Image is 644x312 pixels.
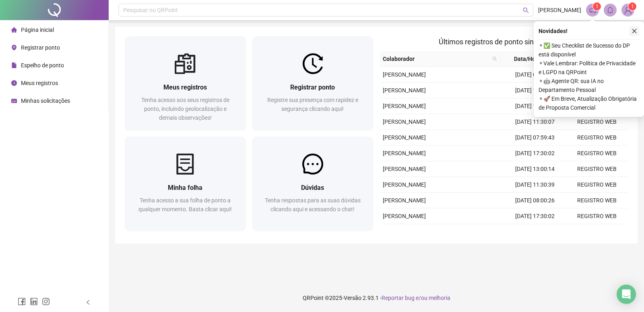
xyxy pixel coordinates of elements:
footer: QRPoint © 2025 - 2.93.1 - [109,284,644,312]
span: [PERSON_NAME] [383,103,426,109]
span: Espelho de ponto [21,62,64,69]
span: Versão [344,295,361,301]
th: Data/Hora [500,51,561,67]
span: home [11,27,17,33]
span: [PERSON_NAME] [383,119,426,125]
a: Meus registrosTenha acesso aos seus registros de ponto, incluindo geolocalização e demais observa... [125,36,246,130]
td: [DATE] 17:30:01 [504,83,566,98]
span: Novidades ! [539,27,568,35]
td: [DATE] 17:30:02 [504,208,566,224]
td: REGISTRO WEB [566,177,628,193]
a: Minha folhaTenha acesso a sua folha de ponto a qualquer momento. Basta clicar aqui! [125,137,246,231]
span: search [492,56,497,61]
span: close [632,28,637,34]
span: Minhas solicitações [21,98,70,104]
span: [PERSON_NAME] [383,87,426,94]
span: Tenha acesso a sua folha de ponto a qualquer momento. Basta clicar aqui! [138,197,232,212]
span: Reportar bug e/ou melhoria [382,295,450,301]
td: REGISTRO WEB [566,130,628,146]
span: Registrar ponto [290,83,335,91]
span: ⚬ ✅ Seu Checklist de Sucesso do DP está disponível [539,41,639,59]
span: Colaborador [383,54,489,63]
span: ⚬ Vale Lembrar: Política de Privacidade e LGPD na QRPoint [539,59,639,77]
span: Data/Hora [504,54,551,63]
span: [PERSON_NAME] [383,181,426,188]
span: linkedin [30,297,38,306]
span: ⚬ 🚀 Em Breve, Atualização Obrigatória de Proposta Comercial [539,94,639,112]
span: [PERSON_NAME] [383,197,426,204]
span: Registre sua presença com rapidez e segurança clicando aqui! [267,97,358,112]
span: Tenha acesso aos seus registros de ponto, incluindo geolocalização e demais observações! [141,97,229,121]
td: [DATE] 11:30:07 [504,114,566,130]
span: facebook [18,297,26,306]
td: [DATE] 07:59:43 [504,130,566,146]
span: [PERSON_NAME] [383,213,426,219]
sup: 1 [593,2,601,10]
a: DúvidasTenha respostas para as suas dúvidas clicando aqui e acessando o chat! [252,137,374,231]
td: [DATE] 12:58:27 [504,98,566,114]
td: REGISTRO WEB [566,224,628,240]
sup: Atualize o seu contato no menu Meus Dados [628,2,636,10]
span: Meus registros [21,80,58,86]
td: [DATE] 08:00:26 [504,193,566,208]
span: [PERSON_NAME] [383,134,426,141]
img: 1361 [622,4,634,16]
span: schedule [11,98,17,104]
span: Minha folha [168,184,202,191]
span: Página inicial [21,27,54,33]
span: Últimos registros de ponto sincronizados [439,37,569,46]
span: [PERSON_NAME] [383,150,426,156]
span: file [11,62,17,68]
td: REGISTRO WEB [566,114,628,130]
td: REGISTRO WEB [566,146,628,161]
span: ⚬ 🤖 Agente QR: sua IA no Departamento Pessoal [539,77,639,94]
span: [PERSON_NAME] [383,71,426,78]
span: environment [11,45,17,50]
span: 1 [631,4,634,9]
span: bell [607,6,614,14]
td: [DATE] 07:59:55 [504,67,566,83]
span: Registrar ponto [21,44,60,51]
span: left [85,300,91,305]
span: 1 [596,4,599,9]
span: Meus registros [163,83,207,91]
span: instagram [42,297,50,306]
span: [PERSON_NAME] [538,6,581,15]
td: [DATE] 17:30:02 [504,146,566,161]
td: REGISTRO WEB [566,208,628,224]
div: Open Intercom Messenger [617,285,636,304]
td: [DATE] 13:00:14 [504,161,566,177]
span: search [491,53,499,65]
span: search [523,7,529,13]
span: clock-circle [11,80,17,86]
a: Registrar pontoRegistre sua presença com rapidez e segurança clicando aqui! [252,36,374,130]
span: Dúvidas [301,184,324,191]
td: [DATE] 13:00:55 [504,224,566,240]
td: REGISTRO WEB [566,193,628,208]
td: [DATE] 11:30:39 [504,177,566,193]
td: REGISTRO WEB [566,161,628,177]
span: notification [589,6,596,14]
span: Tenha respostas para as suas dúvidas clicando aqui e acessando o chat! [265,197,361,212]
span: [PERSON_NAME] [383,166,426,172]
